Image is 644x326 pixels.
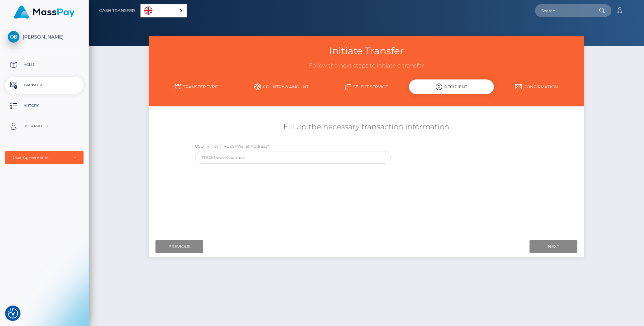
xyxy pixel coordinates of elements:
p: History [8,101,81,111]
button: Consent Preferences [8,308,18,318]
input: Previous [155,240,203,253]
p: Transfer [8,80,81,90]
input: Search... [535,4,599,17]
a: Confirmation [494,81,579,93]
h3: Initiate Transfer [154,44,579,58]
a: Country & Amount [239,81,324,93]
span: [PERSON_NAME] [5,34,84,40]
h5: Fill up the necessary transaction information [154,122,579,132]
p: User Profile [8,121,81,131]
a: Select Service [324,81,409,93]
a: Cash Transfer [99,3,135,18]
h3: Follow the next steps to initiate a transfer [154,62,579,70]
img: Revisit consent button [8,308,18,318]
a: Transfer Type [154,81,239,93]
input: Next [529,240,577,253]
button: User Agreements [5,151,84,164]
a: English [141,4,186,17]
a: History [5,97,84,114]
div: Recipient [409,79,494,94]
input: TRC20 wallet address [195,151,391,164]
a: Home [5,56,84,73]
img: MassPay [14,5,75,19]
a: Transfer [5,77,84,94]
aside: Language selected: English [140,4,187,17]
p: Home [8,60,81,70]
div: Language [140,4,187,17]
label: USDT - Tron(TRC20) Wallet Address [195,143,269,149]
a: User Profile [5,118,84,135]
div: User Agreements [13,155,69,160]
